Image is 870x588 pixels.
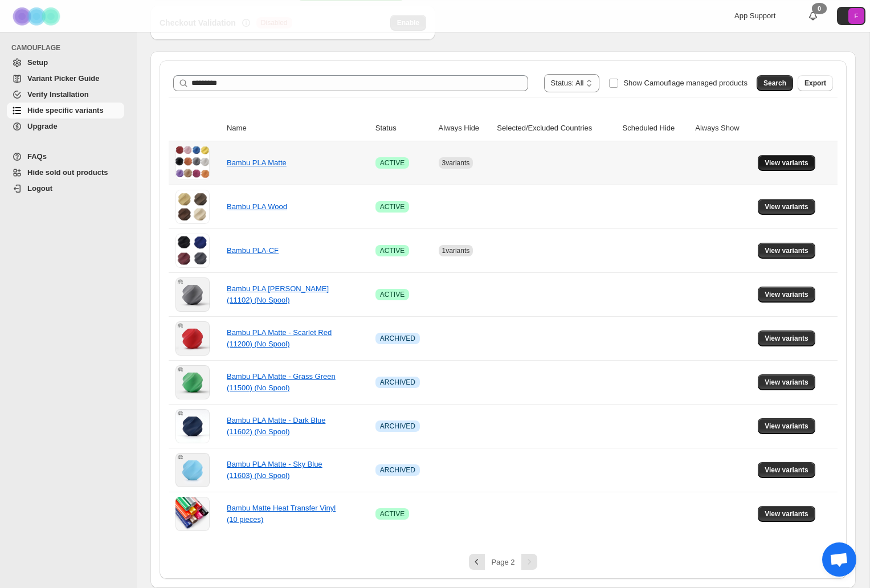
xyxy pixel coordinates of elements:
[804,79,826,88] span: Export
[798,75,833,91] button: Export
[807,10,819,22] a: 0
[7,119,124,134] a: Upgrade
[27,58,48,67] span: Setup
[758,506,815,522] button: View variants
[380,422,415,431] span: ARCHIVED
[175,146,210,180] img: Bambu PLA Matte
[758,243,815,259] button: View variants
[27,74,99,83] span: Variant Picker Guide
[380,509,405,518] span: ACTIVE
[7,149,124,165] a: FAQs
[223,116,372,141] th: Name
[227,284,329,304] a: Bambu PLA [PERSON_NAME] (11102) (No Spool)
[758,418,815,434] button: View variants
[175,190,210,224] img: Bambu PLA Wood
[7,87,124,103] a: Verify Installation
[442,247,470,255] span: 1 variants
[619,116,692,141] th: Scheduled Hide
[491,558,514,566] span: Page 2
[758,462,815,478] button: View variants
[765,334,808,343] span: View variants
[27,184,52,193] span: Logout
[175,365,210,399] img: Bambu PLA Matte - Grass Green (11500) (No Spool)
[765,202,808,211] span: View variants
[812,3,827,14] div: 0
[442,159,470,167] span: 3 variants
[27,122,58,130] span: Upgrade
[855,13,859,19] text: F
[372,116,435,141] th: Status
[692,116,754,141] th: Always Show
[758,330,815,346] button: View variants
[7,71,124,87] a: Variant Picker Guide
[227,416,325,436] a: Bambu PLA Matte - Dark Blue (11602) (No Spool)
[7,165,124,181] a: Hide sold out products
[227,372,336,392] a: Bambu PLA Matte - Grass Green (11500) (No Spool)
[765,378,808,387] span: View variants
[380,246,405,255] span: ACTIVE
[175,453,210,487] img: Bambu PLA Matte - Sky Blue (11603) (No Spool)
[734,11,775,20] span: App Support
[169,554,838,570] nav: Pagination
[757,75,793,91] button: Search
[435,116,494,141] th: Always Hide
[380,465,415,475] span: ARCHIVED
[175,409,210,443] img: Bambu PLA Matte - Dark Blue (11602) (No Spool)
[9,1,66,32] img: Camouflage
[227,504,336,524] a: Bambu Matte Heat Transfer Vinyl (10 pieces)
[7,181,124,197] a: Logout
[765,422,808,431] span: View variants
[175,321,210,356] img: Bambu PLA Matte - Scarlet Red (11200) (No Spool)
[380,290,405,299] span: ACTIVE
[175,277,210,312] img: Bambu PLA Matte Ash Grey (11102) (No Spool)
[765,246,808,255] span: View variants
[380,158,405,168] span: ACTIVE
[765,290,808,299] span: View variants
[227,460,322,480] a: Bambu PLA Matte - Sky Blue (11603) (No Spool)
[765,158,808,168] span: View variants
[227,328,332,348] a: Bambu PLA Matte - Scarlet Red (11200) (No Spool)
[493,116,619,141] th: Selected/Excluded Countries
[27,90,89,99] span: Verify Installation
[7,55,124,71] a: Setup
[11,43,129,52] span: CAMOUFLAGE
[380,334,415,343] span: ARCHIVED
[380,378,415,387] span: ARCHIVED
[27,168,108,177] span: Hide sold out products
[227,246,279,255] a: Bambu PLA-CF
[227,158,287,167] a: Bambu PLA Matte
[623,79,748,87] span: Show Camouflage managed products
[7,103,124,119] a: Hide specific variants
[758,199,815,215] button: View variants
[227,202,287,211] a: Bambu PLA Wood
[469,554,485,570] button: Previous
[27,152,47,161] span: FAQs
[837,7,865,25] button: Avatar with initials F
[175,497,210,531] img: Bambu Matte Heat Transfer Vinyl (10 pieces)
[150,6,856,588] div: Select variants individually
[380,202,405,211] span: ACTIVE
[765,465,808,475] span: View variants
[765,509,808,518] span: View variants
[763,79,786,88] span: Search
[27,106,104,115] span: Hide specific variants
[848,8,864,24] span: Avatar with initials F
[758,155,815,171] button: View variants
[758,287,815,303] button: View variants
[175,234,210,268] img: Bambu PLA-CF
[758,374,815,390] button: View variants
[822,542,856,577] div: Open chat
